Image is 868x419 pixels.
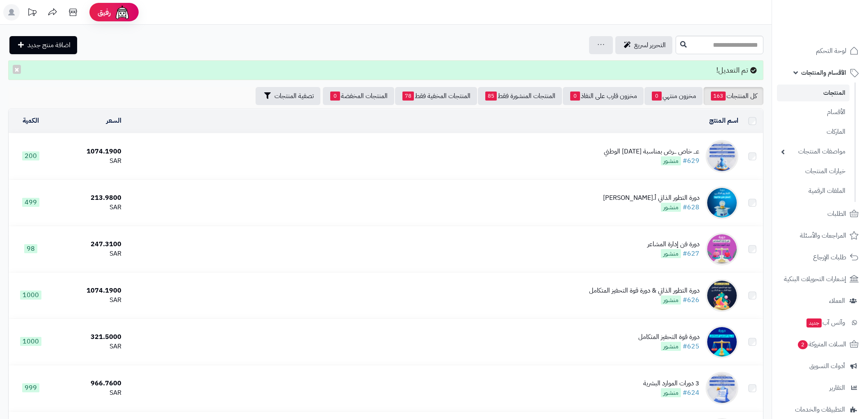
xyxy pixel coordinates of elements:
a: طلبات الإرجاع [777,247,863,267]
a: تحديثات المنصة [22,4,42,23]
a: السعر [106,116,121,126]
span: التطبيقات والخدمات [795,404,845,415]
a: مخزون قارب على النفاذ0 [563,87,644,105]
a: مخزون منتهي0 [644,87,703,105]
span: منشور [661,203,681,212]
a: المنتجات المخفضة0 [323,87,394,105]
a: مواصفات المنتجات [777,143,850,160]
div: دورة فن إدارة المشاعر [647,240,699,249]
span: 0 [570,92,580,101]
a: خيارات المنتجات [777,163,850,180]
a: التحرير لسريع [615,36,672,54]
div: دورة التطور الذاتي & دورة قوة التحفيز المتكامل [589,286,699,295]
span: أدوات التسويق [809,360,845,372]
a: اسم المنتج [709,116,738,126]
span: المراجعات والأسئلة [800,230,846,241]
a: #626 [683,295,699,305]
span: 0 [330,92,340,101]
a: #624 [683,388,699,398]
div: SAR [56,342,121,351]
div: 213.9800 [56,193,121,203]
div: 321.5000 [56,332,121,342]
div: دورة التطور الذاتي أ.[PERSON_NAME] [603,193,699,203]
a: لوحة التحكم [777,41,863,61]
img: logo-2.png [812,22,860,39]
span: التحرير لسريع [634,40,666,50]
span: السلات المتروكة [797,339,846,350]
img: دورة قوة التحفيز المتكامل [706,325,738,358]
span: 499 [22,198,39,207]
a: اضافة منتج جديد [9,36,77,54]
div: 1074.1900 [56,147,121,156]
a: إشعارات التحويلات البنكية [777,269,863,289]
span: منشور [661,342,681,351]
div: تم التعديل! [8,60,763,80]
img: دورة التطور الذاتي أ.فهد بن مسلم [706,186,738,219]
a: الماركات [777,123,850,141]
a: وآتس آبجديد [777,313,863,332]
img: دورة التطور الذاتي & دورة قوة التحفيز المتكامل [706,279,738,312]
a: المراجعات والأسئلة [777,226,863,245]
img: دورة فن إدارة المشاعر [706,233,738,266]
img: ai-face.png [114,4,130,21]
div: عـــ خاص ـــرض بمناسبة [DATE] الوطني [604,147,699,156]
span: 2 [798,340,808,349]
div: SAR [56,295,121,305]
a: السلات المتروكة2 [777,334,863,354]
span: 163 [711,92,726,101]
a: العملاء [777,291,863,311]
span: 999 [22,383,39,392]
div: 247.3100 [56,240,121,249]
a: #628 [683,202,699,212]
div: SAR [56,388,121,398]
a: المنتجات [777,85,850,101]
span: جديد [806,318,822,327]
span: تصفية المنتجات [274,91,314,101]
a: الكمية [23,116,39,126]
a: الأقسام [777,103,850,121]
span: وآتس آب [806,317,845,328]
div: SAR [56,249,121,259]
a: #625 [683,341,699,351]
img: 3 دورات الموارد البشرية [706,372,738,405]
a: المنتجات المخفية فقط78 [395,87,477,105]
span: 1000 [20,337,41,346]
span: 85 [485,92,497,101]
div: 3 دورات الموارد البشرية [643,379,699,388]
span: التقارير [829,382,845,394]
img: عـــ خاص ـــرض بمناسبة اليوم الوطني [706,140,738,173]
span: إشعارات التحويلات البنكية [784,273,846,285]
div: SAR [56,203,121,212]
span: الطلبات [827,208,846,220]
span: 0 [652,92,662,101]
span: رفيق [98,7,111,17]
span: 98 [24,244,37,253]
button: × [13,65,21,74]
span: العملاء [829,295,845,307]
span: منشور [661,156,681,165]
span: اضافة منتج جديد [27,40,71,50]
span: 1000 [20,291,41,300]
a: #629 [683,156,699,166]
a: التقارير [777,378,863,398]
span: 200 [22,151,39,160]
button: تصفية المنتجات [256,87,320,105]
a: المنتجات المنشورة فقط85 [478,87,562,105]
span: لوحة التحكم [816,45,846,57]
span: 78 [402,92,414,101]
span: منشور [661,249,681,258]
span: طلبات الإرجاع [813,252,846,263]
a: كل المنتجات163 [704,87,763,105]
div: دورة قوة التحفيز المتكامل [638,332,699,342]
div: 1074.1900 [56,286,121,295]
a: الطلبات [777,204,863,224]
span: منشور [661,295,681,305]
div: 966.7600 [56,379,121,388]
a: #627 [683,249,699,259]
div: SAR [56,156,121,166]
a: أدوات التسويق [777,356,863,376]
span: الأقسام والمنتجات [801,67,846,78]
a: الملفات الرقمية [777,182,850,200]
span: منشور [661,388,681,397]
